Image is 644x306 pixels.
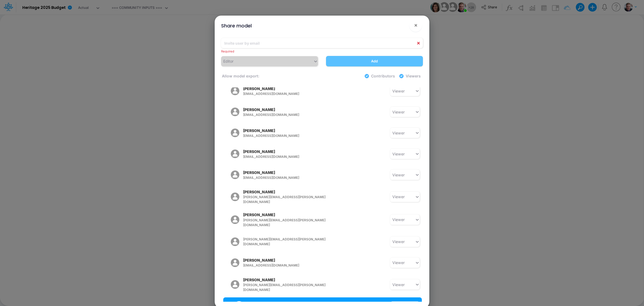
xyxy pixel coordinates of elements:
[223,235,304,249] button: rounded user avatar[PERSON_NAME][EMAIL_ADDRESS][PERSON_NAME][DOMAIN_NAME]
[414,22,418,28] span: ×
[223,277,304,293] button: rounded user avatar[PERSON_NAME][PERSON_NAME][EMAIL_ADDRESS][PERSON_NAME][DOMAIN_NAME]
[243,107,275,112] p: [PERSON_NAME]
[392,151,405,157] div: Viewer
[223,189,304,205] button: rounded user avatar[PERSON_NAME][PERSON_NAME][EMAIL_ADDRESS][PERSON_NAME][DOMAIN_NAME]
[243,263,327,268] span: [EMAIL_ADDRESS][DOMAIN_NAME]
[243,277,275,283] p: [PERSON_NAME]
[230,169,240,180] img: rounded user avatar
[221,38,423,48] input: Invite user by email
[223,212,304,227] button: rounded user avatar[PERSON_NAME][PERSON_NAME][EMAIL_ADDRESS][PERSON_NAME][DOMAIN_NAME]
[230,214,240,225] img: rounded user avatar
[371,73,395,79] label: Contributors
[243,212,275,218] p: [PERSON_NAME]
[243,257,275,263] p: [PERSON_NAME]
[392,282,405,287] div: Viewer
[392,109,405,115] div: Viewer
[221,73,259,79] label: Allow model export:
[223,256,304,270] button: rounded user avatar[PERSON_NAME][EMAIL_ADDRESS][DOMAIN_NAME]
[392,130,405,136] div: Viewer
[223,126,304,140] button: rounded user avatar[PERSON_NAME][EMAIL_ADDRESS][DOMAIN_NAME]
[230,127,240,138] img: rounded user avatar
[223,147,304,161] button: rounded user avatar[PERSON_NAME][EMAIL_ADDRESS][DOMAIN_NAME]
[243,283,332,292] span: [PERSON_NAME][EMAIL_ADDRESS][PERSON_NAME][DOMAIN_NAME]
[406,73,421,79] label: Viewers
[223,84,304,98] button: rounded user avatar[PERSON_NAME][EMAIL_ADDRESS][DOMAIN_NAME]
[392,194,405,200] div: Viewer
[243,133,327,138] span: [EMAIL_ADDRESS][DOMAIN_NAME]
[243,154,327,159] span: [EMAIL_ADDRESS][DOMAIN_NAME]
[221,49,423,54] div: Required
[392,88,405,94] div: Viewer
[243,218,332,227] span: [PERSON_NAME][EMAIL_ADDRESS][PERSON_NAME][DOMAIN_NAME]
[243,195,332,204] span: [PERSON_NAME][EMAIL_ADDRESS][PERSON_NAME][DOMAIN_NAME]
[230,257,240,268] img: rounded user avatar
[392,217,405,222] div: Viewer
[223,168,304,182] button: rounded user avatar[PERSON_NAME][EMAIL_ADDRESS][DOMAIN_NAME]
[230,106,240,117] img: rounded user avatar
[243,175,327,180] span: [EMAIL_ADDRESS][DOMAIN_NAME]
[243,189,275,195] p: [PERSON_NAME]
[230,191,240,202] img: rounded user avatar
[243,149,275,154] p: [PERSON_NAME]
[409,19,422,32] button: Close
[392,172,405,178] div: Viewer
[243,170,275,175] p: [PERSON_NAME]
[243,237,332,247] span: [PERSON_NAME][EMAIL_ADDRESS][PERSON_NAME][DOMAIN_NAME]
[223,105,304,119] button: rounded user avatar[PERSON_NAME][EMAIL_ADDRESS][DOMAIN_NAME]
[230,236,240,247] img: rounded user avatar
[230,86,240,96] img: rounded user avatar
[221,22,252,29] div: Share model
[392,260,405,265] div: Viewer
[243,86,275,91] p: [PERSON_NAME]
[230,279,240,290] img: rounded user avatar
[230,148,240,159] img: rounded user avatar
[392,239,405,244] div: Viewer
[243,128,275,133] p: [PERSON_NAME]
[243,112,327,117] span: [EMAIL_ADDRESS][DOMAIN_NAME]
[243,91,327,96] span: [EMAIL_ADDRESS][DOMAIN_NAME]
